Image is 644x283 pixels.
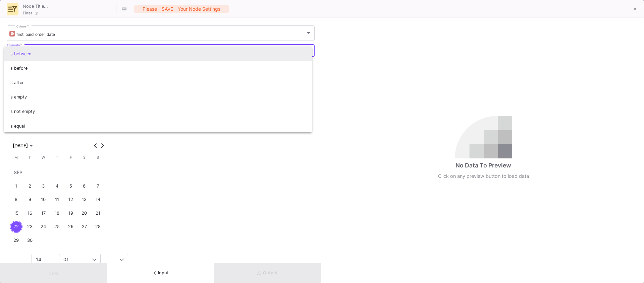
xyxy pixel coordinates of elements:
[9,61,307,75] span: is before
[9,75,307,90] span: is after
[9,119,307,133] span: is equal
[9,47,307,61] span: is between
[9,90,307,104] span: is empty
[9,104,307,119] span: is not empty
